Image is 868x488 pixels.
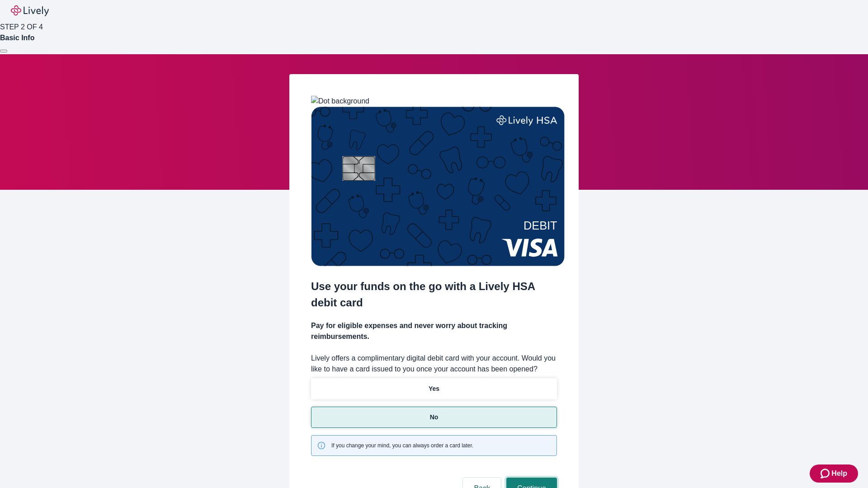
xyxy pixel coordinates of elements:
label: Lively offers a complimentary digital debit card with your account. Would you like to have a card... [311,353,557,375]
img: Dot background [311,96,369,107]
button: Zendesk support iconHelp [810,465,858,483]
img: Debit card [311,107,565,266]
svg: Zendesk support icon [821,468,831,479]
h4: Pay for eligible expenses and never worry about tracking reimbursements. [311,320,557,342]
button: No [311,407,557,428]
img: Lively [11,5,49,16]
p: Yes [429,384,439,394]
span: If you change your mind, you can always order a card later. [331,441,473,450]
p: No [430,413,439,422]
span: Help [831,468,847,479]
h2: Use your funds on the go with a Lively HSA debit card [311,278,557,311]
button: Yes [311,378,557,399]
